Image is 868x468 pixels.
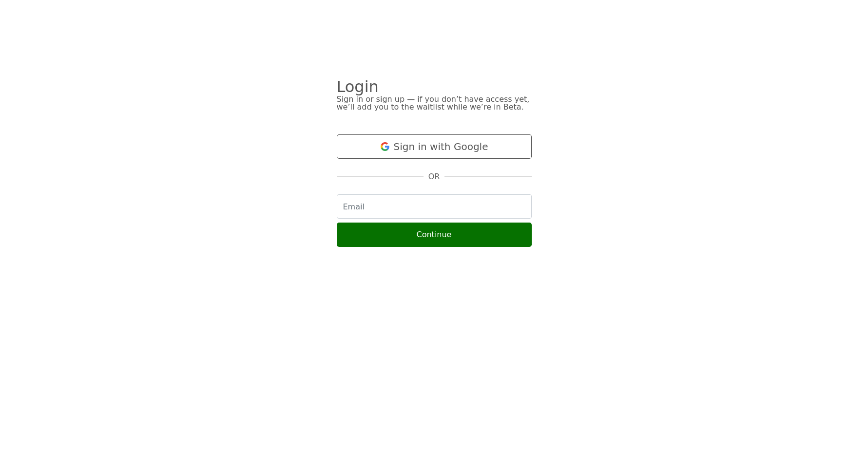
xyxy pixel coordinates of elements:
[380,142,390,151] img: Google logo
[337,83,532,91] div: Login
[337,194,532,219] input: Email
[337,223,532,247] button: Continue
[428,171,440,183] span: OR
[337,95,532,111] div: Sign in or sign up — if you don’t have access yet, we’ll add you to the waitlist while we’re in B...
[337,134,532,159] button: Sign in with Google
